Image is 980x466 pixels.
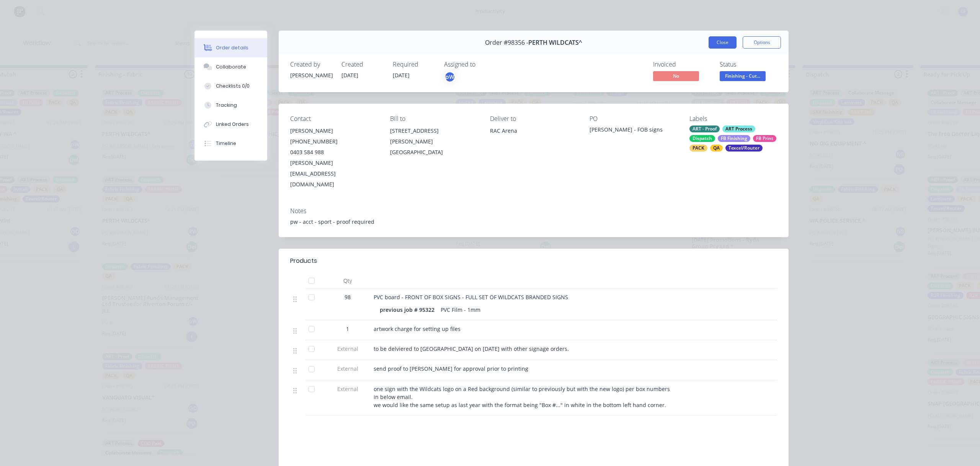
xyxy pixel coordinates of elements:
[444,71,456,83] button: pW
[444,61,521,68] div: Assigned to
[290,125,378,190] div: [PERSON_NAME][PHONE_NUMBER]0403 584 988[PERSON_NAME][EMAIL_ADDRESS][DOMAIN_NAME]
[720,71,766,83] button: Finishing - Cut...
[653,61,710,68] div: Invoiced
[725,145,763,152] div: Texcel/Router
[753,135,776,142] div: FB Print
[290,218,777,226] div: pw - acct - sport - proof required
[374,325,461,332] span: artwork charge for setting up files
[490,115,578,122] div: Deliver to
[374,293,568,301] span: PVC board - FRONT OF BOX SIGNS - FULL SET OF WILDCATS BRANDED SIGNS
[216,121,249,128] div: Linked Orders
[390,125,478,147] div: [STREET_ADDRESS][PERSON_NAME]
[290,125,378,136] div: [PERSON_NAME]
[194,77,267,96] button: Checklists 0/0
[290,71,332,79] div: [PERSON_NAME]
[438,304,483,315] div: PVC Film - 1mm
[590,115,677,122] div: PO
[341,61,384,68] div: Created
[216,64,246,70] div: Collaborate
[216,83,250,90] div: Checklists 0/0
[689,115,777,122] div: Labels
[689,125,720,132] div: ART - Proof
[194,57,267,77] button: Collaborate
[722,125,755,132] div: ART Process
[490,125,578,136] div: RAC Arena
[290,147,378,158] div: 0403 584 988
[374,345,569,352] span: to be delviered to [GEOGRAPHIC_DATA] on [DATE] with other signage orders.
[374,365,528,372] span: send proof to [PERSON_NAME] for approval prior to printing
[328,365,367,373] span: External
[328,385,367,393] span: External
[720,61,777,68] div: Status
[194,96,267,115] button: Tracking
[346,325,349,333] span: 1
[290,115,378,122] div: Contact
[216,44,248,51] div: Order details
[390,147,478,158] div: [GEOGRAPHIC_DATA]
[689,135,715,142] div: Dispatch
[485,39,528,46] span: Order #98356 -
[341,72,358,79] span: [DATE]
[216,140,236,147] div: Timeline
[374,385,671,409] span: one sign with the Wildcats logo on a Red background (similar to previously but with the new logo)...
[710,145,723,152] div: QA
[290,61,332,68] div: Created by
[380,304,438,315] div: previous job # 95322
[325,273,371,288] div: Qty
[216,102,237,109] div: Tracking
[290,256,317,266] div: Products
[390,125,478,158] div: [STREET_ADDRESS][PERSON_NAME][GEOGRAPHIC_DATA]
[720,71,766,81] span: Finishing - Cut...
[590,125,677,136] div: [PERSON_NAME] - FOB signs
[390,115,478,122] div: Bill to
[290,158,378,190] div: [PERSON_NAME][EMAIL_ADDRESS][DOMAIN_NAME]
[709,36,737,49] button: Close
[393,61,435,68] div: Required
[653,71,699,81] span: No
[528,39,582,46] span: PERTH WILDCATS^
[290,207,777,215] div: Notes
[689,145,707,152] div: PACK
[194,38,267,57] button: Order details
[490,125,578,150] div: RAC Arena
[194,115,267,134] button: Linked Orders
[345,293,351,301] span: 98
[393,72,410,79] span: [DATE]
[743,36,781,49] button: Options
[328,345,367,353] span: External
[290,136,378,147] div: [PHONE_NUMBER]
[718,135,750,142] div: FB Finishing
[194,134,267,153] button: Timeline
